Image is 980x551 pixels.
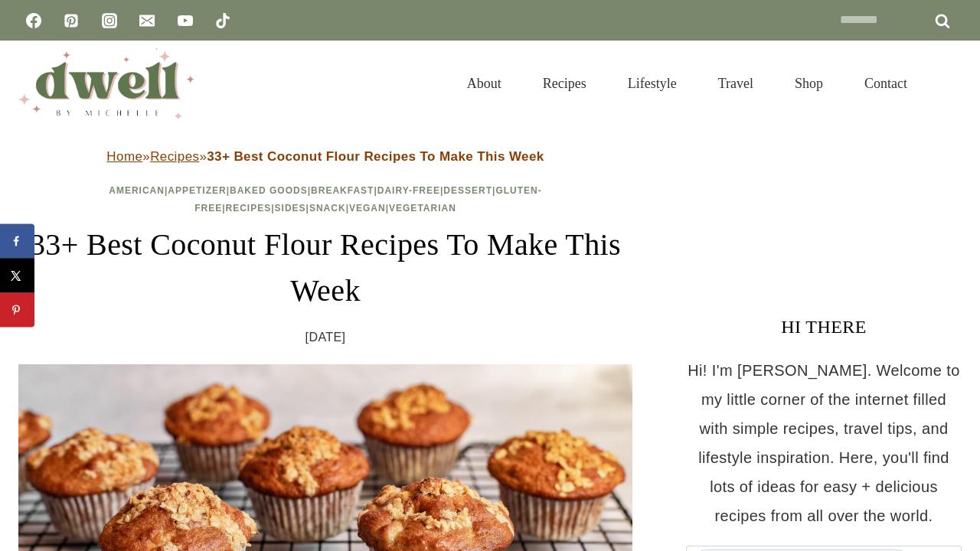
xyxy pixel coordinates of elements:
[109,185,165,196] a: American
[309,203,346,214] a: Snack
[844,57,928,110] a: Contact
[106,149,142,164] a: Home
[106,149,544,164] span: » »
[132,5,162,36] a: Email
[168,185,226,196] a: Appetizer
[207,5,238,36] a: TikTok
[56,5,87,36] a: Pinterest
[446,57,522,110] a: About
[170,5,201,36] a: YouTube
[18,48,194,119] img: DWELL by michelle
[389,203,456,214] a: Vegetarian
[607,57,697,110] a: Lifestyle
[446,57,928,110] nav: Primary Navigation
[522,57,607,110] a: Recipes
[275,203,306,214] a: Sides
[686,356,962,530] p: Hi! I'm [PERSON_NAME]. Welcome to my little corner of the internet filled with simple recipes, tr...
[150,149,199,164] a: Recipes
[686,313,962,341] h3: HI THERE
[443,185,492,196] a: Dessert
[230,185,308,196] a: Baked Goods
[311,185,374,196] a: Breakfast
[226,203,272,214] a: Recipes
[936,70,962,96] button: View Search Form
[377,185,440,196] a: Dairy-Free
[305,326,346,349] time: [DATE]
[774,57,844,110] a: Shop
[349,203,386,214] a: Vegan
[18,5,49,36] a: Facebook
[207,149,544,164] strong: 33+ Best Coconut Flour Recipes To Make This Week
[697,57,774,110] a: Travel
[94,5,125,36] a: Instagram
[18,222,632,314] h1: 33+ Best Coconut Flour Recipes To Make This Week
[109,185,541,214] span: | | | | | | | | | | |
